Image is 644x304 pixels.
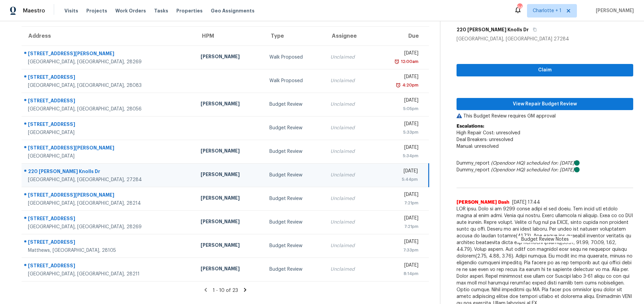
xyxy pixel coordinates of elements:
[457,137,513,142] span: Deal Breakers: unresolved
[491,168,525,172] i: (Opendoor HQ)
[379,270,418,277] div: 8:14pm
[28,74,190,82] div: [STREET_ADDRESS]
[28,215,190,224] div: [STREET_ADDRESS]
[28,271,190,277] div: [GEOGRAPHIC_DATA], [GEOGRAPHIC_DATA], 28211
[457,98,633,110] button: View Repair Budget Review
[457,36,633,42] div: [GEOGRAPHIC_DATA], [GEOGRAPHIC_DATA] 27284
[379,238,418,247] div: [DATE]
[201,171,259,179] div: [PERSON_NAME]
[379,153,418,159] div: 5:34pm
[517,236,573,243] span: Budget Review Notes
[23,7,45,14] span: Maestro
[457,124,484,129] b: Escalations:
[330,219,368,226] div: Unclaimed
[379,247,418,254] div: 7:33pm
[325,27,374,45] th: Assignee
[28,129,190,136] div: [GEOGRAPHIC_DATA]
[330,172,368,178] div: Unclaimed
[379,176,418,183] div: 5:44pm
[517,4,522,11] div: 94
[379,50,418,58] div: [DATE]
[269,54,320,61] div: Walk Proposed
[379,262,418,270] div: [DATE]
[201,265,259,274] div: [PERSON_NAME]
[264,27,325,45] th: Type
[373,27,429,45] th: Due
[526,161,574,166] i: scheduled for: [DATE]
[379,200,418,206] div: 7:21pm
[330,148,368,155] div: Unclaimed
[201,147,259,156] div: [PERSON_NAME]
[379,97,418,105] div: [DATE]
[201,218,259,227] div: [PERSON_NAME]
[269,77,320,84] div: Walk Proposed
[457,167,633,173] div: Dummy_report
[457,64,633,76] button: Claim
[379,144,418,153] div: [DATE]
[462,66,628,74] span: Claim
[526,168,574,172] i: scheduled for: [DATE]
[28,121,190,129] div: [STREET_ADDRESS]
[462,100,628,108] span: View Repair Budget Review
[400,58,418,65] div: 12:00am
[28,262,190,271] div: [STREET_ADDRESS]
[269,172,320,178] div: Budget Review
[269,195,320,202] div: Budget Review
[269,242,320,249] div: Budget Review
[396,82,401,89] img: Overdue Alarm Icon
[593,7,634,14] span: [PERSON_NAME]
[154,8,168,13] span: Tasks
[28,97,190,106] div: [STREET_ADDRESS]
[86,7,107,14] span: Projects
[457,144,499,149] span: Manual: unresolved
[269,148,320,155] div: Budget Review
[379,223,418,230] div: 7:21pm
[22,27,195,45] th: Address
[269,125,320,131] div: Budget Review
[201,100,259,109] div: [PERSON_NAME]
[457,26,529,33] h5: 220 [PERSON_NAME] Knolls Dr
[28,247,190,254] div: Matthews, [GEOGRAPHIC_DATA], 28105
[529,24,538,36] button: Copy Address
[533,7,561,14] span: Charlotte + 1
[28,59,190,65] div: [GEOGRAPHIC_DATA], [GEOGRAPHIC_DATA], 28269
[379,215,418,223] div: [DATE]
[379,73,418,82] div: [DATE]
[457,199,509,206] span: [PERSON_NAME] Dash
[394,58,400,65] img: Overdue Alarm Icon
[457,160,633,167] div: Dummy_report
[28,144,190,153] div: [STREET_ADDRESS][PERSON_NAME]
[28,176,190,183] div: [GEOGRAPHIC_DATA], [GEOGRAPHIC_DATA], 27284
[28,224,190,230] div: [GEOGRAPHIC_DATA], [GEOGRAPHIC_DATA], 28269
[330,54,368,61] div: Unclaimed
[512,200,540,205] span: [DATE] 17:44
[457,113,633,120] p: This Budget Review requires GM approval
[28,106,190,112] div: [GEOGRAPHIC_DATA], [GEOGRAPHIC_DATA], 28056
[28,82,190,89] div: [GEOGRAPHIC_DATA], [GEOGRAPHIC_DATA], 28083
[269,266,320,273] div: Budget Review
[115,7,146,14] span: Work Orders
[64,7,78,14] span: Visits
[401,82,418,89] div: 4:20pm
[269,219,320,226] div: Budget Review
[330,101,368,108] div: Unclaimed
[379,168,418,176] div: [DATE]
[201,195,259,203] div: [PERSON_NAME]
[28,239,190,247] div: [STREET_ADDRESS]
[28,200,190,207] div: [GEOGRAPHIC_DATA], [GEOGRAPHIC_DATA], 28214
[330,195,368,202] div: Unclaimed
[379,121,418,129] div: [DATE]
[28,50,190,59] div: [STREET_ADDRESS][PERSON_NAME]
[491,161,525,166] i: (Opendoor HQ)
[330,125,368,131] div: Unclaimed
[28,153,190,160] div: [GEOGRAPHIC_DATA]
[213,288,238,293] span: 1 - 10 of 23
[201,242,259,250] div: [PERSON_NAME]
[195,27,264,45] th: HPM
[28,192,190,200] div: [STREET_ADDRESS][PERSON_NAME]
[457,131,520,135] span: High Repair Cost: unresolved
[330,77,368,84] div: Unclaimed
[28,168,190,176] div: 220 [PERSON_NAME] Knolls Dr
[330,266,368,273] div: Unclaimed
[211,7,255,14] span: Geo Assignments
